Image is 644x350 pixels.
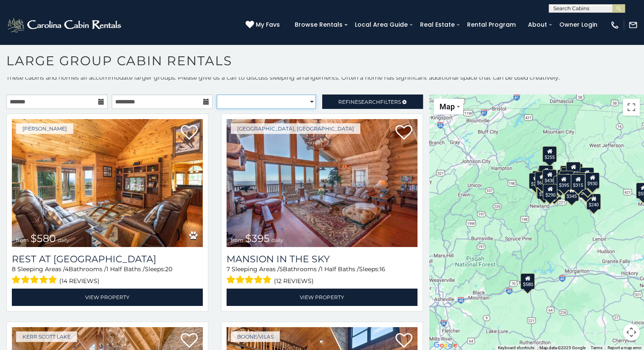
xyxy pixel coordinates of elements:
[585,172,600,189] div: $930
[351,18,412,31] a: Local Area Guide
[58,237,69,243] span: daily
[608,345,641,350] a: Report a map error
[542,146,556,162] div: $255
[165,265,172,273] span: 20
[12,253,203,265] a: Rest at [GEOGRAPHIC_DATA]
[16,331,77,342] a: Kerr Scott Lake
[12,119,203,247] a: Rest at Mountain Crest from $580 daily
[395,332,412,350] a: Add to favorites
[553,175,567,192] div: $325
[539,165,553,181] div: $325
[395,124,412,142] a: Add to favorites
[550,172,564,189] div: $615
[571,172,586,189] div: $260
[571,174,585,190] div: $315
[12,119,203,247] img: Rest at Mountain Crest
[580,177,595,193] div: $299
[416,18,459,31] a: Real Estate
[623,324,640,341] button: Map camera controls
[543,183,557,200] div: $290
[463,18,520,31] a: Rental Program
[290,18,347,31] a: Browse Rentals
[59,275,100,286] span: (14 reviews)
[610,20,619,30] img: phone-regular-white.png
[227,119,417,247] img: Mansion In The Sky
[555,18,602,31] a: Owner Login
[231,331,280,342] a: Boone/Vilas
[279,265,283,273] span: 5
[623,99,640,116] button: Toggle fullscreen view
[106,265,145,273] span: 1 Half Baths /
[534,171,549,187] div: $650
[579,181,593,197] div: $325
[536,183,551,199] div: $355
[65,265,69,273] span: 4
[256,20,280,29] span: My Favs
[556,174,571,190] div: $395
[528,172,543,189] div: $260
[585,173,599,189] div: $315
[553,176,567,192] div: $400
[227,253,417,265] a: Mansion In The Sky
[379,265,385,273] span: 16
[539,345,586,350] span: Map data ©2025 Google
[274,275,314,286] span: (12 reviews)
[231,123,360,134] a: [GEOGRAPHIC_DATA], [GEOGRAPHIC_DATA]
[358,99,380,105] span: Search
[322,94,423,109] a: RefineSearchFilters
[524,18,551,31] a: About
[559,171,574,187] div: $451
[227,119,417,247] a: Mansion In The Sky from $395 daily
[181,124,198,142] a: Add to favorites
[16,237,29,243] span: from
[321,265,359,273] span: 1 Half Baths /
[579,167,594,183] div: $235
[245,232,270,244] span: $395
[227,265,417,286] div: Sleeping Areas / Bathrooms / Sleeps:
[181,332,198,350] a: Add to favorites
[227,265,230,273] span: 7
[439,102,455,111] span: Map
[16,123,73,134] a: [PERSON_NAME]
[520,273,535,289] div: $580
[12,265,203,286] div: Sleeping Areas / Bathrooms / Sleeps:
[227,289,417,306] a: View Property
[12,289,203,306] a: View Property
[536,182,550,198] div: $420
[271,237,283,243] span: daily
[434,99,463,114] button: Change map style
[30,232,56,244] span: $580
[246,20,282,30] a: My Favs
[338,99,401,105] span: Refine Filters
[12,253,203,265] h3: Rest at Mountain Crest
[628,20,638,30] img: mail-regular-white.png
[586,193,601,209] div: $240
[6,17,124,33] img: White-1-2.png
[591,345,603,350] a: Terms (opens in new tab)
[566,162,580,178] div: $255
[542,169,557,186] div: $430
[564,185,579,201] div: $345
[12,265,16,273] span: 8
[231,237,243,243] span: from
